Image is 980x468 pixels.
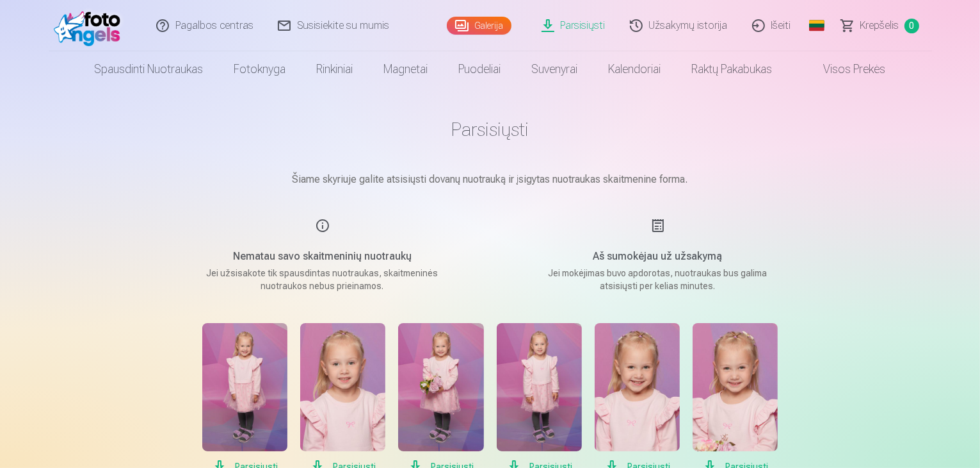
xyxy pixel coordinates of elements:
h5: Aš sumokėjau už užsakymą [536,249,780,264]
a: Galerija [447,17,511,35]
a: Visos prekės [788,51,901,87]
span: 0 [904,19,919,33]
a: Rinkiniai [301,51,369,87]
a: Raktų pakabukas [677,51,788,87]
span: Krepšelis [860,18,899,33]
p: Šiame skyriuje galite atsisiųsti dovanų nuotrauką ir įsigytas nuotraukas skaitmenine forma. [170,172,810,187]
p: Jei užsisakote tik spausdintas nuotraukas, skaitmeninės nuotraukos nebus prieinamos. [201,267,444,292]
a: Magnetai [369,51,444,87]
a: Spausdinti nuotraukas [79,51,219,87]
h1: Parsisiųsti [170,118,810,141]
img: /fa2 [54,5,127,46]
a: Kalendoriai [593,51,677,87]
h5: Nematau savo skaitmeninių nuotraukų [201,249,444,264]
a: Puodeliai [444,51,517,87]
a: Suvenyrai [517,51,593,87]
a: Fotoknyga [219,51,301,87]
p: Jei mokėjimas buvo apdorotas, nuotraukas bus galima atsisiųsti per kelias minutes. [536,267,780,292]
